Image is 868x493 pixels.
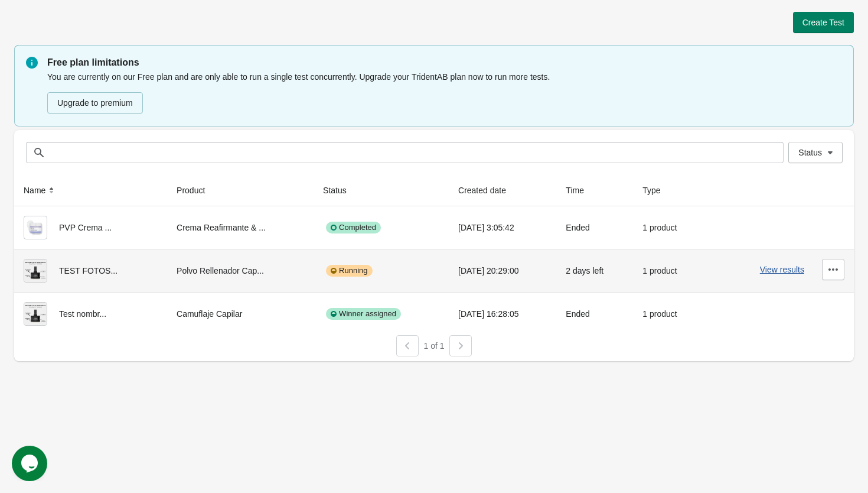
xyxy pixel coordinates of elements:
[24,259,158,283] div: TEST FOTOS...
[642,259,696,283] div: 1 product
[566,302,624,326] div: Ended
[793,12,854,33] button: Create Test
[642,216,696,239] div: 1 product
[566,216,624,239] div: Ended
[177,259,304,283] div: Polvo Rellenador Cap...
[788,142,843,163] button: Status
[172,180,221,201] button: Product
[798,148,822,157] span: Status
[458,302,547,326] div: [DATE] 16:28:05
[642,302,696,326] div: 1 product
[177,216,304,239] div: Crema Reafirmante & ...
[326,308,401,320] div: Winner assigned
[566,259,624,283] div: 2 days left
[458,259,547,283] div: [DATE] 20:29:00
[638,180,677,201] button: Type
[318,180,363,201] button: Status
[802,18,844,27] span: Create Test
[47,56,842,70] p: Free plan limitations
[458,216,547,239] div: [DATE] 3:05:42
[326,222,381,233] div: Completed
[19,180,62,201] button: Name
[326,265,372,277] div: Running
[47,70,842,115] div: You are currently on our Free plan and are only able to run a single test concurrently. Upgrade y...
[12,446,50,481] iframe: chat widget
[24,216,158,239] div: PVP Crema ...
[47,92,143,113] button: Upgrade to premium
[561,180,601,201] button: Time
[177,302,304,326] div: Camuflaje Capilar
[453,180,523,201] button: Created date
[760,265,804,274] button: View results
[423,341,444,351] span: 1 of 1
[24,302,158,326] div: Test nombr...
